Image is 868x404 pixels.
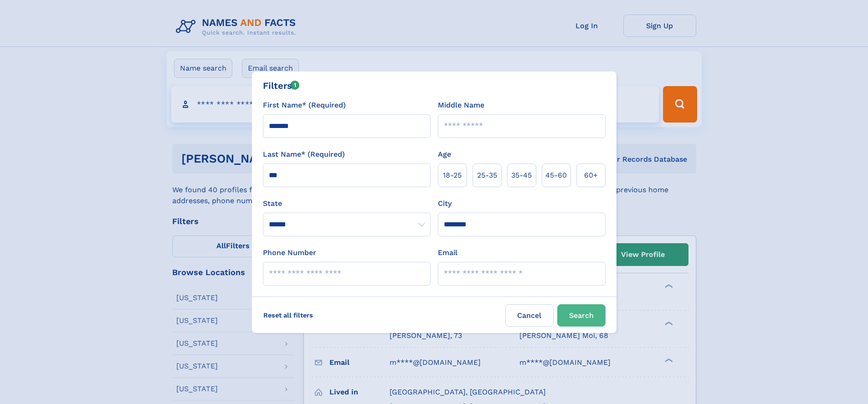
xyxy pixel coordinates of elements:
[477,170,497,181] span: 25‑35
[263,198,431,209] label: State
[263,100,346,111] label: First Name* (Required)
[263,79,300,92] div: Filters
[438,149,451,160] label: Age
[505,304,554,327] label: Cancel
[511,170,532,181] span: 35‑45
[438,100,484,111] label: Middle Name
[263,149,345,160] label: Last Name* (Required)
[257,304,319,326] label: Reset all filters
[443,170,462,181] span: 18‑25
[438,198,452,209] label: City
[557,304,606,327] button: Search
[438,247,457,258] label: Email
[263,247,316,258] label: Phone Number
[584,170,598,181] span: 60+
[545,170,567,181] span: 45‑60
